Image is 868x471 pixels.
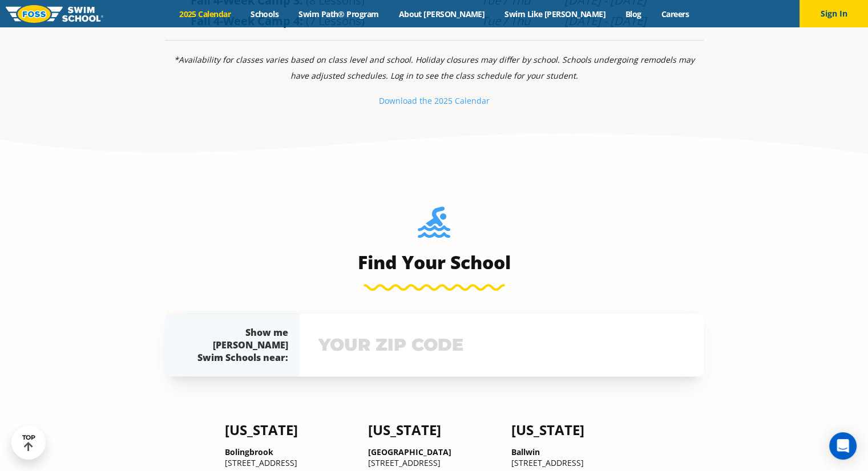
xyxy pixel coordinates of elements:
[379,95,490,106] a: Download the 2025 Calendar
[651,9,699,19] a: Careers
[225,446,273,457] a: Bolingbrook
[188,326,288,364] div: Show me [PERSON_NAME] Swim Schools near:
[174,54,695,81] i: *Availability for classes varies based on class level and school. Holiday closures may differ by ...
[389,9,495,19] a: About [PERSON_NAME]
[615,9,651,19] a: Blog
[829,432,857,460] div: Open Intercom Messenger
[427,95,490,106] small: e 2025 Calendar
[169,9,241,19] a: 2025 Calendar
[316,328,688,362] input: YOUR ZIP CODE
[368,422,500,438] h4: [US_STATE]
[418,206,450,245] img: Foss-Location-Swimming-Pool-Person.svg
[6,5,103,23] img: FOSS Swim School Logo
[495,9,616,19] a: Swim Like [PERSON_NAME]
[165,251,704,274] h3: Find Your School
[368,446,451,457] a: [GEOGRAPHIC_DATA]
[511,446,540,457] a: Ballwin
[241,9,289,19] a: Schools
[289,9,389,19] a: Swim Path® Program
[22,434,35,452] div: TOP
[225,422,357,438] h4: [US_STATE]
[379,95,427,106] small: Download th
[511,422,643,438] h4: [US_STATE]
